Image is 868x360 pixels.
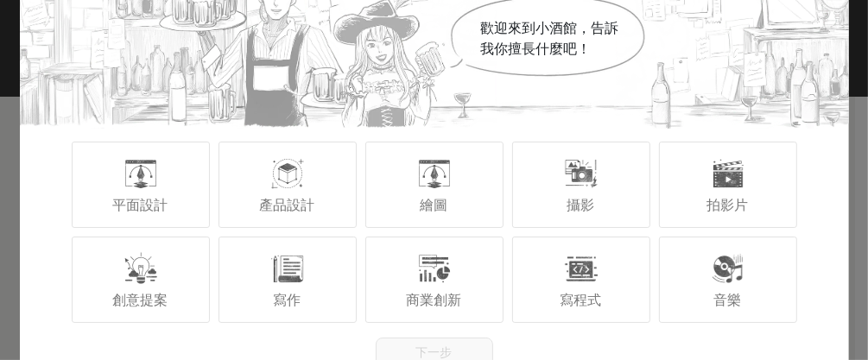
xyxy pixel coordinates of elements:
span: 產品設計 [260,198,315,212]
span: 寫程式 [561,293,602,307]
span: 創意提案 [113,293,168,307]
span: 拍影片 [707,198,749,212]
span: 繪圖 [421,198,448,212]
span: 歡迎來到小酒館，告訴我你擅長什麼吧！ [481,21,619,56]
span: 音樂 [714,293,742,307]
span: 平面設計 [113,198,168,212]
span: 攝影 [567,198,595,212]
span: 商業創新 [407,293,462,307]
span: 寫作 [274,293,301,307]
